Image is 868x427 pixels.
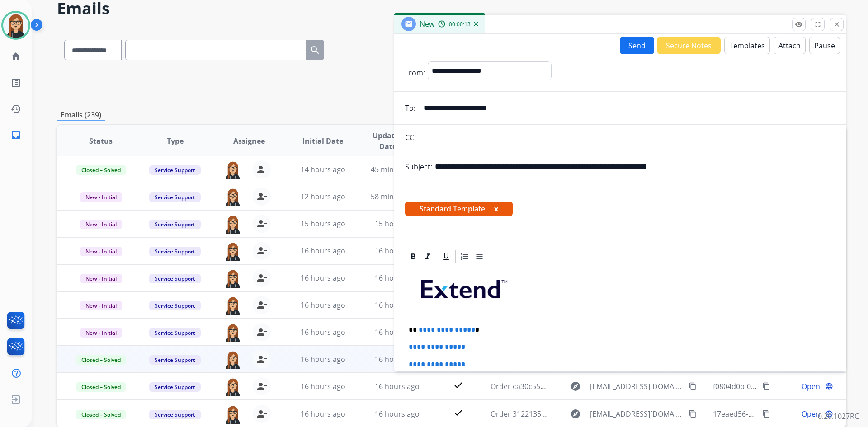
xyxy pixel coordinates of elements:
[491,409,553,419] span: Order 3122135511
[724,37,770,54] button: Templates
[167,136,184,146] span: Type
[149,274,201,283] span: Service Support
[256,191,267,202] mat-icon: person_remove
[224,269,242,288] img: agent-avatar
[420,19,434,29] span: New
[80,328,122,338] span: New - Initial
[301,164,345,174] span: 14 hours ago
[149,410,201,419] span: Service Support
[76,382,126,392] span: Closed – Solved
[149,247,201,256] span: Service Support
[224,405,242,424] img: agent-avatar
[10,77,21,88] mat-icon: list_alt
[301,300,345,310] span: 16 hours ago
[80,274,122,283] span: New - Initial
[405,161,432,172] p: Subject:
[76,410,126,419] span: Closed – Solved
[76,355,126,365] span: Closed – Solved
[80,301,122,310] span: New - Initial
[149,301,201,310] span: Service Support
[453,380,464,390] mat-icon: check
[689,410,697,418] mat-icon: content_copy
[256,245,267,256] mat-icon: person_remove
[472,250,486,263] div: Bullet List
[375,354,420,364] span: 16 hours ago
[80,192,122,202] span: New - Initial
[224,215,242,234] img: agent-avatar
[689,382,697,390] mat-icon: content_copy
[762,382,770,390] mat-icon: content_copy
[795,20,803,28] mat-icon: remove_red_eye
[224,350,242,369] img: agent-avatar
[80,220,122,229] span: New - Initial
[371,164,423,174] span: 45 minutes ago
[762,410,770,418] mat-icon: content_copy
[774,37,806,54] button: Attach
[818,411,859,422] p: 0.20.1027RC
[224,377,242,396] img: agent-avatar
[809,37,840,54] button: Pause
[802,381,820,392] span: Open
[375,219,420,229] span: 15 hours ago
[301,192,345,202] span: 12 hours ago
[3,13,28,38] img: avatar
[713,381,852,391] span: f0804d0b-0263-4d50-b058-3ccd08c2ed6a
[449,21,471,28] span: 00:00:13
[256,300,267,310] mat-icon: person_remove
[10,51,21,62] mat-icon: home
[224,242,242,261] img: agent-avatar
[439,250,453,263] div: Underline
[814,20,822,28] mat-icon: fullscreen
[301,246,345,256] span: 16 hours ago
[494,203,498,214] button: x
[149,220,201,229] span: Service Support
[825,382,833,390] mat-icon: language
[375,273,420,283] span: 16 hours ago
[405,67,425,78] p: From:
[375,409,420,419] span: 16 hours ago
[301,327,345,337] span: 16 hours ago
[620,37,654,54] button: Send
[256,218,267,229] mat-icon: person_remove
[310,45,321,56] mat-icon: search
[301,273,345,283] span: 16 hours ago
[301,219,345,229] span: 15 hours ago
[80,247,122,256] span: New - Initial
[149,382,201,392] span: Service Support
[590,408,683,419] span: [EMAIL_ADDRESS][DOMAIN_NAME]
[256,164,267,175] mat-icon: person_remove
[375,381,420,391] span: 16 hours ago
[570,381,581,392] mat-icon: explore
[368,130,409,152] span: Updated Date
[301,354,345,364] span: 16 hours ago
[233,136,265,146] span: Assignee
[405,202,513,216] span: Standard Template
[371,192,423,202] span: 58 minutes ago
[421,250,434,263] div: Italic
[256,381,267,392] mat-icon: person_remove
[657,37,721,54] button: Secure Notes
[10,130,21,141] mat-icon: inbox
[224,323,242,342] img: agent-avatar
[10,103,21,114] mat-icon: history
[256,327,267,338] mat-icon: person_remove
[224,188,242,206] img: agent-avatar
[590,381,683,392] span: [EMAIL_ADDRESS][DOMAIN_NAME]
[76,165,126,175] span: Closed – Solved
[405,132,416,143] p: CC:
[89,136,113,146] span: Status
[149,192,201,202] span: Service Support
[224,160,242,179] img: agent-avatar
[256,408,267,419] mat-icon: person_remove
[301,381,345,391] span: 16 hours ago
[149,165,201,175] span: Service Support
[301,409,345,419] span: 16 hours ago
[375,300,420,310] span: 16 hours ago
[375,246,420,256] span: 16 hours ago
[453,407,464,418] mat-icon: check
[224,296,242,315] img: agent-avatar
[149,355,201,365] span: Service Support
[405,103,415,113] p: To:
[491,381,648,391] span: Order ca30c55a-84d7-450f-a280-2868d1e7fcba
[256,354,267,365] mat-icon: person_remove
